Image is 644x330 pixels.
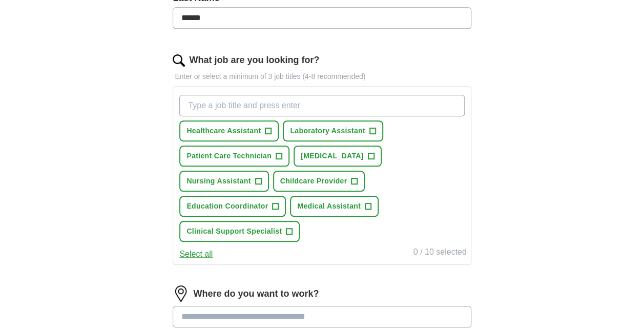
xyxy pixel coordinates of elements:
[179,248,213,260] button: Select all
[173,285,189,302] img: location.png
[273,171,365,192] button: Childcare Provider
[297,201,361,212] span: Medical Assistant
[186,126,261,136] span: Healthcare Assistant
[186,151,272,161] span: Patient Care Technician
[294,146,382,167] button: [MEDICAL_DATA]
[301,151,364,161] span: [MEDICAL_DATA]
[179,221,300,242] button: Clinical Support Specialist
[283,120,383,141] button: Laboratory Assistant
[186,176,251,187] span: Nursing Assistant
[280,176,347,187] span: Childcare Provider
[193,287,319,301] label: Where do you want to work?
[173,54,185,67] img: search.png
[290,126,365,136] span: Laboratory Assistant
[189,53,319,67] label: What job are you looking for?
[179,171,268,192] button: Nursing Assistant
[179,120,279,141] button: Healthcare Assistant
[179,196,286,217] button: Education Coordinator
[413,246,467,260] div: 0 / 10 selected
[186,226,282,237] span: Clinical Support Specialist
[290,196,379,217] button: Medical Assistant
[173,71,471,82] p: Enter or select a minimum of 3 job titles (4-8 recommended)
[179,95,464,116] input: Type a job title and press enter
[186,201,268,212] span: Education Coordinator
[179,146,289,167] button: Patient Care Technician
